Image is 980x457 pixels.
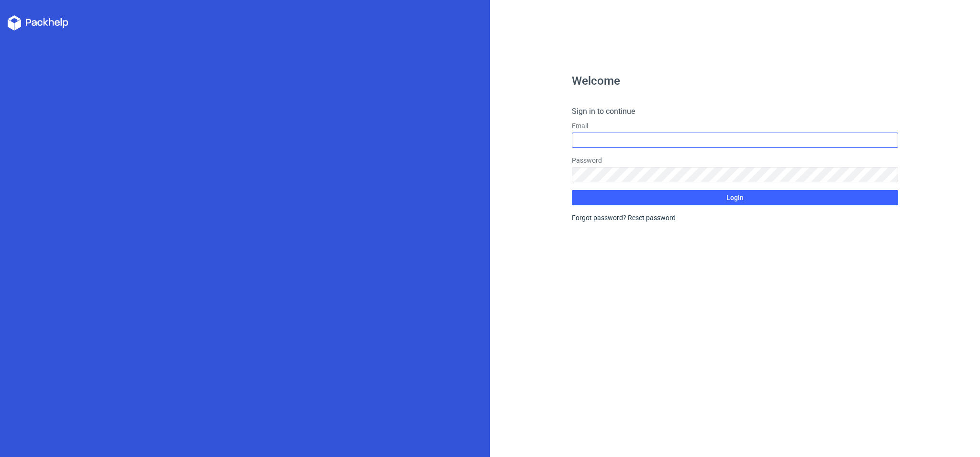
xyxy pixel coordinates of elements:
[572,190,899,205] button: Login
[572,106,899,117] h4: Sign in to continue
[572,121,899,131] label: Email
[726,194,744,201] span: Login
[572,213,899,223] div: Forgot password?
[572,156,899,165] label: Password
[628,214,676,222] a: Reset password
[572,75,899,87] h1: Welcome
